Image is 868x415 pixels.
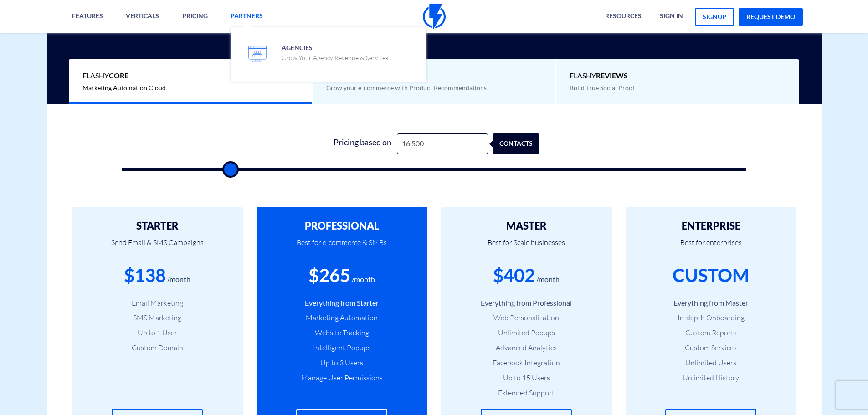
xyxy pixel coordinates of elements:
div: $138 [124,262,166,288]
li: Up to 1 User [86,328,229,338]
li: Custom Domain [86,343,229,353]
div: /month [352,274,375,285]
li: Up to 15 Users [455,373,598,383]
b: Core [109,71,128,80]
li: Intelligent Popups [270,343,414,353]
span: Build True Social Proof [570,84,635,92]
li: Custom Services [639,343,783,353]
h2: MASTER [455,220,598,231]
li: Up to 3 Users [270,358,414,368]
b: REVIEWS [596,71,628,80]
li: Everything from Professional [455,298,598,308]
span: Grow your e-commerce with Product Recommendations [326,84,487,92]
p: Best for Scale businesses [455,231,598,262]
a: signup [695,8,734,26]
li: Custom Reports [639,328,783,338]
p: Best for enterprises [639,231,783,262]
span: Flashy [82,71,298,81]
li: Everything from Starter [270,298,414,308]
p: Send Email & SMS Campaigns [86,231,229,262]
li: Email Marketing [86,298,229,308]
li: Facebook Integration [455,358,598,368]
span: Agencies [282,41,388,62]
div: CUSTOM [673,262,749,288]
div: /month [536,274,560,285]
span: Flashy [570,71,786,81]
li: In-depth Onboarding [639,313,783,323]
li: Manage User Permissions [270,373,414,383]
li: Everything from Master [639,298,783,308]
a: AgenciesGrow Your Agency Revenue & Services [237,34,420,75]
h2: ENTERPRISE [639,220,783,231]
span: Marketing Automation Cloud [82,84,166,92]
li: Unlimited Users [639,358,783,368]
li: Unlimited History [639,373,783,383]
h2: STARTER [86,220,229,231]
p: Best for e-commerce & SMBs [270,231,414,262]
li: SMS Marketing [86,313,229,323]
li: Marketing Automation [270,313,414,323]
li: Website Tracking [270,328,414,338]
li: Advanced Analytics [455,343,598,353]
div: $402 [493,262,535,288]
h2: PROFESSIONAL [270,220,414,231]
p: Grow Your Agency Revenue & Services [282,53,388,62]
li: Extended Support [455,388,598,398]
div: /month [167,274,190,285]
li: Unlimited Popups [455,328,598,338]
div: contacts [497,133,544,154]
span: Flashy [326,71,542,81]
div: $265 [308,262,350,288]
div: Pricing based on [329,133,397,154]
li: Web Personalization [455,313,598,323]
a: request demo [739,8,803,26]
